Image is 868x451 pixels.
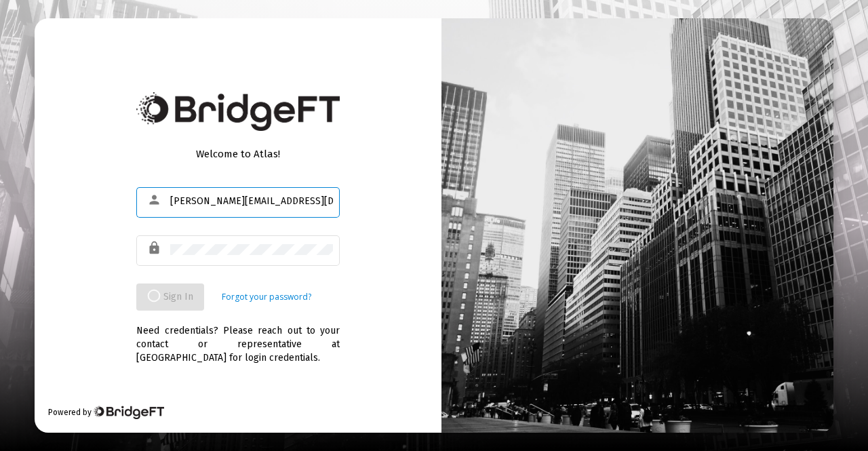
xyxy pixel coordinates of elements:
img: Bridge Financial Technology Logo [93,406,164,419]
div: Powered by [48,406,164,419]
mat-icon: lock [147,240,163,256]
input: Email or Username [170,196,333,207]
img: Bridge Financial Technology Logo [136,92,340,131]
button: Sign In [136,283,204,311]
div: Welcome to Atlas! [136,147,340,161]
span: Sign In [147,291,193,302]
div: Need credentials? Please reach out to your contact or representative at [GEOGRAPHIC_DATA] for log... [136,311,340,365]
a: Forgot your password? [222,290,311,304]
mat-icon: person [147,192,163,208]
